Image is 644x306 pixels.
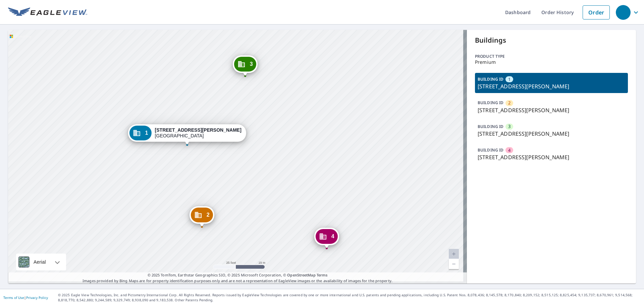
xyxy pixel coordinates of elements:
p: Buildings [475,35,628,45]
p: [STREET_ADDRESS][PERSON_NAME] [478,130,625,138]
p: Premium [475,59,628,65]
div: [GEOGRAPHIC_DATA] [155,127,241,139]
img: EV Logo [8,7,87,17]
p: © 2025 Eagle View Technologies, Inc. and Pictometry International Corp. All Rights Reserved. Repo... [58,293,641,303]
span: 1 [145,130,148,135]
p: [STREET_ADDRESS][PERSON_NAME] [478,82,625,90]
span: 1 [508,76,511,83]
a: OpenStreetMap [287,272,315,277]
div: Dropped pin, building 4, Commercial property, 2848 Fischer Pl Cincinnati, OH 45211 [314,228,339,249]
p: BUILDING ID [478,100,503,105]
strong: [STREET_ADDRESS][PERSON_NAME] [155,127,241,133]
p: [STREET_ADDRESS][PERSON_NAME] [478,153,625,161]
p: Product type [475,53,628,59]
span: 2 [207,212,210,217]
p: Images provided by Bing Maps are for property identification purposes only and are not a represen... [8,272,467,283]
a: Privacy Policy [26,295,48,300]
div: Aerial [32,254,48,270]
a: Order [583,5,610,19]
div: Aerial [16,254,66,270]
p: [STREET_ADDRESS][PERSON_NAME] [478,106,625,114]
div: Dropped pin, building 2, Commercial property, 3318 Wunder Ave Cincinnati, OH 45211 [190,206,214,227]
a: Current Level 20, Zoom Out [449,259,459,269]
span: © 2025 TomTom, Earthstar Geographics SIO, © 2025 Microsoft Corporation, © [148,272,328,278]
div: Dropped pin, building 1, Commercial property, 3324 Wunder Ave Cincinnati, OH 45211 [128,124,246,145]
p: BUILDING ID [478,124,503,129]
span: 4 [331,234,334,239]
p: BUILDING ID [478,76,503,82]
div: Dropped pin, building 3, Commercial property, 2849 Saint Catherine Pl Cincinnati, OH 45211 [233,55,258,76]
p: BUILDING ID [478,147,503,153]
span: 4 [508,147,511,154]
p: | [3,296,48,300]
span: 3 [508,123,511,130]
a: Terms of Use [3,295,24,300]
a: Current Level 20, Zoom In Disabled [449,249,459,259]
span: 2 [508,100,511,106]
span: 3 [250,61,253,67]
a: Terms [317,272,328,277]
